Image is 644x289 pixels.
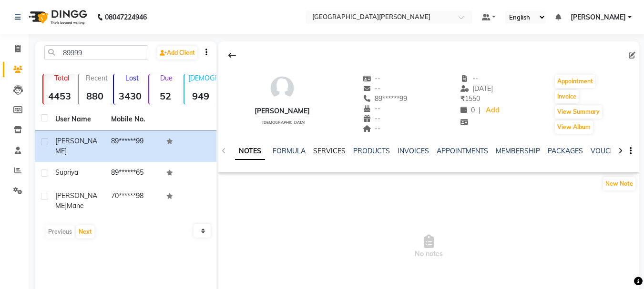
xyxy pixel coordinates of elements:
button: Next [76,225,94,239]
strong: 52 [149,90,182,102]
span: -- [363,114,381,123]
a: INVOICES [398,147,429,155]
a: VOUCHERS [591,147,628,155]
a: PACKAGES [548,147,583,155]
p: Recent [82,74,111,82]
a: FORMULA [273,147,306,155]
span: -- [363,124,381,133]
span: [PERSON_NAME] [571,12,626,22]
span: [PERSON_NAME] [55,137,97,155]
th: Mobile No. [105,109,161,130]
span: 0 [460,106,475,114]
span: [DEMOGRAPHIC_DATA] [262,120,306,125]
button: View Summary [555,105,602,119]
span: ₹ [460,94,465,103]
a: MEMBERSHIP [496,147,540,155]
button: New Note [603,177,635,190]
p: Due [151,74,182,82]
b: 08047224946 [105,4,147,30]
span: -- [363,104,381,113]
a: PRODUCTS [353,147,390,155]
img: logo [24,4,90,30]
span: Supriya [55,168,78,177]
button: Invoice [555,90,579,103]
a: SERVICES [313,147,346,155]
a: APPOINTMENTS [437,147,488,155]
p: Total [47,74,76,82]
div: [PERSON_NAME] [255,106,310,116]
p: Lost [118,74,146,82]
a: Add [484,104,501,117]
img: avatar [268,74,296,102]
th: User Name [50,109,105,130]
span: | [479,105,480,115]
p: [DEMOGRAPHIC_DATA] [188,74,217,82]
span: [PERSON_NAME] [55,191,97,210]
span: -- [363,74,381,83]
button: View Album [555,120,593,134]
span: mane [67,201,84,210]
span: -- [363,84,381,93]
span: [DATE] [460,84,493,93]
strong: 3430 [114,90,146,102]
a: Add Client [157,46,197,60]
div: Back to Client [222,46,242,64]
strong: 880 [79,90,111,102]
span: -- [460,74,479,83]
input: Search by Name/Mobile/Email/Code [44,45,148,60]
button: Appointment [555,75,595,88]
strong: 4453 [43,90,76,102]
span: 1550 [460,94,480,103]
strong: 949 [184,90,217,102]
a: NOTES [235,143,265,160]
